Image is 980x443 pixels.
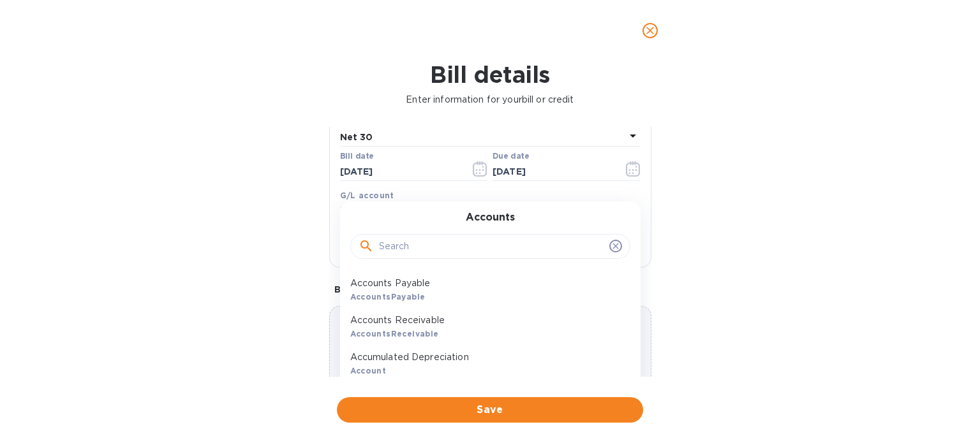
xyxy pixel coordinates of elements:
[10,61,970,88] h1: Bill details
[350,277,620,290] p: Accounts Payable
[350,329,439,338] b: AccountsReceivable
[337,397,643,423] button: Save
[340,191,394,200] b: G/L account
[340,162,461,181] input: Select date
[347,402,633,418] span: Save
[340,132,373,142] b: Net 30
[350,351,620,364] p: Accumulated Depreciation
[350,292,426,301] b: AccountsPayable
[10,93,970,106] p: Enter information for your bill or credit
[330,350,651,377] p: Choose a bill and drag it here
[379,237,604,256] input: Search
[493,153,529,161] label: Due date
[350,366,387,375] b: Account
[466,212,515,224] h3: Accounts
[350,314,620,327] p: Accounts Receivable
[493,162,613,181] input: Due date
[340,204,427,217] p: Select G/L account
[340,153,374,161] label: Bill date
[635,15,665,46] button: close
[334,283,646,296] p: Bill image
